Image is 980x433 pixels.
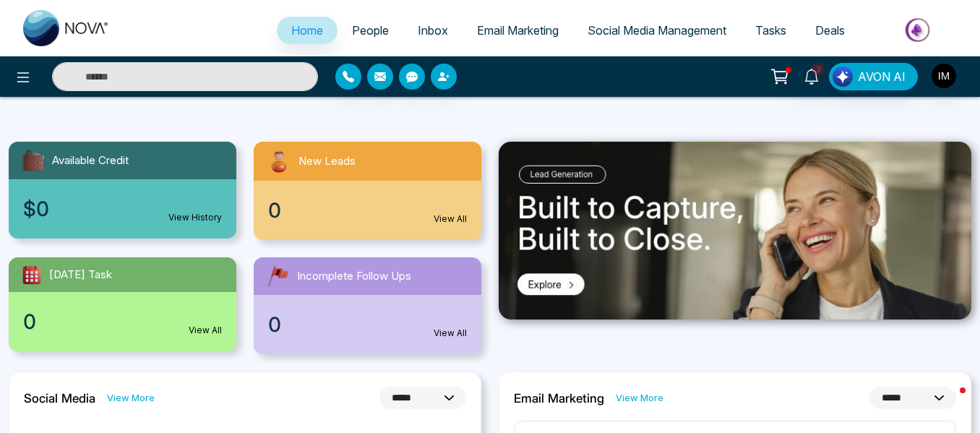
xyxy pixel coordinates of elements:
span: People [352,23,389,38]
button: AVON AI [829,63,918,90]
span: New Leads [298,153,356,170]
span: Available Credit [52,153,129,169]
a: Tasks [741,17,801,44]
a: View All [434,213,467,226]
a: Incomplete Follow Ups0View All [245,257,490,354]
span: 0 [23,306,36,337]
a: Social Media Management [573,17,741,44]
a: View More [616,391,663,405]
a: Home [277,17,338,44]
span: Home [291,23,323,38]
span: Tasks [755,23,786,38]
span: Deals [815,23,845,38]
img: newLeads.svg [265,147,293,175]
img: followUps.svg [265,263,291,289]
span: Social Media Management [588,23,726,38]
img: Market-place.gif [867,14,971,46]
span: Inbox [418,23,448,38]
a: Inbox [403,17,463,44]
span: 3 [812,63,825,76]
h2: Social Media [24,391,95,406]
a: Email Marketing [463,17,573,44]
span: Email Marketing [477,23,559,38]
span: 0 [268,309,281,340]
a: View More [107,391,155,405]
img: User Avatar [932,64,956,88]
a: View History [168,211,222,224]
a: People [338,17,403,44]
a: 3 [794,63,829,88]
a: View All [189,324,222,337]
a: New Leads0View All [245,142,490,240]
img: . [499,142,971,320]
span: Incomplete Follow Ups [297,268,411,285]
span: [DATE] Task [49,267,112,283]
iframe: Intercom live chat [931,384,966,419]
span: AVON AI [858,68,906,85]
img: todayTask.svg [20,263,43,286]
span: $0 [23,194,49,224]
img: Lead Flow [833,67,853,87]
a: View All [434,327,467,340]
a: Deals [801,17,859,44]
img: availableCredit.svg [20,147,46,173]
span: 0 [268,195,281,226]
h2: Email Marketing [514,391,604,406]
img: Nova CRM Logo [23,10,110,46]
